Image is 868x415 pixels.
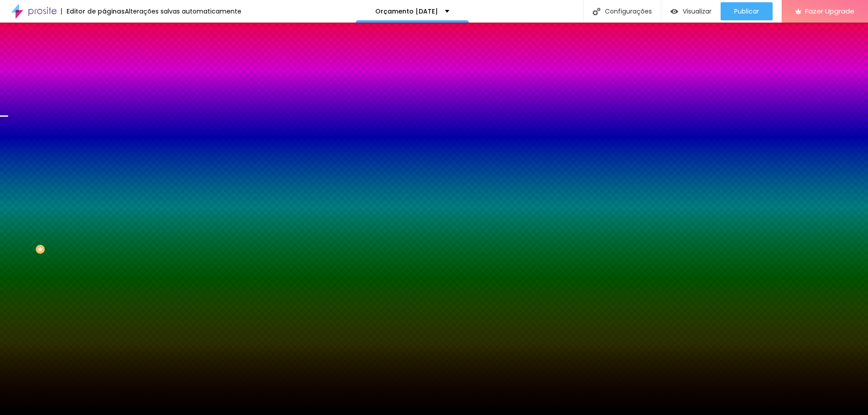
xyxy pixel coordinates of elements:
[593,8,600,15] img: Icone
[61,8,125,14] div: Editor de páginas
[670,8,678,15] img: view-1.svg
[734,8,759,15] span: Publicar
[125,8,241,14] div: Alterações salvas automaticamente
[721,2,773,20] button: Publicar
[661,2,721,20] button: Visualizar
[805,7,854,15] span: Fazer Upgrade
[683,8,712,15] span: Visualizar
[375,8,438,14] p: Orçamento [DATE]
